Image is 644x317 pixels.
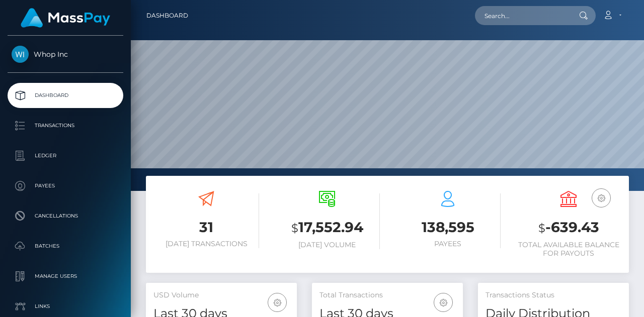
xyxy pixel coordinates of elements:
a: Transactions [8,113,123,138]
small: $ [538,221,545,235]
h6: Payees [395,240,501,248]
span: Whop Inc [8,50,123,59]
h5: Total Transactions [319,290,455,300]
h3: -639.43 [516,218,621,238]
img: MassPay Logo [21,8,110,28]
p: Payees [12,178,119,193]
input: Search... [475,6,570,25]
a: Payees [8,173,123,198]
h6: [DATE] Transactions [153,240,259,248]
h3: 31 [153,218,259,237]
a: Dashboard [8,83,123,108]
a: Ledger [8,143,123,168]
a: Batches [8,234,123,259]
h6: Total Available Balance for Payouts [516,241,621,258]
a: Cancellations [8,203,123,229]
img: Whop Inc [12,46,29,63]
a: Dashboard [146,5,188,26]
p: Dashboard [12,88,119,103]
small: $ [291,221,298,235]
h3: 138,595 [395,218,501,237]
p: Links [12,299,119,314]
h6: [DATE] Volume [274,241,380,249]
h3: 17,552.94 [274,218,380,238]
h5: Transactions Status [486,290,621,300]
p: Cancellations [12,208,119,224]
p: Transactions [12,118,119,133]
h5: USD Volume [153,290,289,300]
p: Ledger [12,148,119,163]
p: Manage Users [12,269,119,284]
p: Batches [12,239,119,254]
a: Manage Users [8,264,123,289]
